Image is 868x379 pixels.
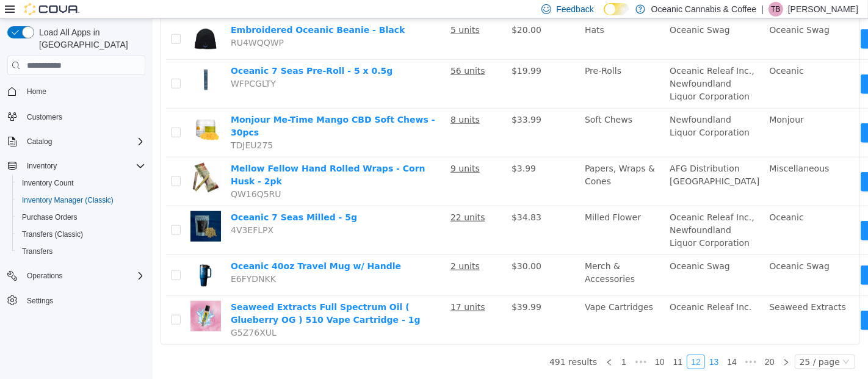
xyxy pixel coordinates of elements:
[38,143,68,174] img: Mellow Fellow Hand Rolled Wraps - Corn Husk - 2pk hero shot
[22,269,68,283] button: Operations
[12,175,150,192] button: Inventory Count
[359,145,383,154] span: $3.99
[22,293,145,308] span: Settings
[27,87,46,96] span: Home
[298,283,333,293] u: 17 units
[78,19,131,29] span: RU4WQQWP
[535,336,552,350] a: 12
[22,134,145,149] span: Catalog
[12,226,150,243] button: Transfers (Classic)
[359,47,389,57] span: $19.99
[78,309,124,319] span: G5Z76XUL
[298,145,327,154] u: 9 units
[464,336,479,350] li: 1
[22,110,67,125] a: Customers
[78,193,204,203] a: Oceanic 7 Seas Milled - 5g
[617,96,651,106] span: Monjour
[359,242,389,252] span: $30.00
[17,227,145,242] span: Transfers (Classic)
[427,41,512,90] td: Pre-Rolls
[17,244,145,259] span: Transfers
[570,336,588,350] li: 14
[298,193,333,203] u: 22 units
[38,282,68,312] img: Seaweed Extracts Full Spectrum Oil ( Glueberry OG ) 510 Vape Cartridge - 1g hero shot
[38,95,68,125] img: Monjour Me-Time Mango CBD Soft Chews - 30pcs hero shot
[27,271,63,281] span: Operations
[617,283,693,293] span: Seaweed Extracts
[516,336,535,350] li: 11
[604,3,629,16] input: Dark Mode
[708,202,764,222] button: icon: swapMove
[517,96,597,118] span: Newfoundland Liquor Corporation
[427,139,512,187] td: Papers, Wraps & Cones
[17,210,82,225] a: Purchase Orders
[22,195,114,205] span: Inventory Manager (Classic)
[427,236,512,277] td: Merch & Accessories
[12,192,150,209] button: Inventory Manager (Classic)
[617,145,676,154] span: Miscellaneous
[298,6,327,16] u: 5 units
[626,336,641,350] li: Next Page
[588,336,608,350] li: Next 5 Pages
[22,84,145,99] span: Home
[609,336,626,350] a: 20
[2,133,150,150] button: Catalog
[298,242,327,252] u: 2 units
[78,96,283,118] a: Monjour Me-Time Mango CBD Soft Chews - 30pcs
[608,336,626,350] li: 20
[78,255,123,265] span: E6FYDNKK
[647,336,687,350] div: 25 / page
[517,6,577,16] span: Oceanic Swag
[427,90,512,139] td: Soft Chews
[2,82,150,100] button: Home
[359,193,389,203] span: $34.83
[78,6,252,16] a: Embroidered Oceanic Beanie - Black
[27,296,53,306] span: Settings
[38,192,68,223] img: Oceanic 7 Seas Milled - 5g hero shot
[534,336,552,350] li: 12
[517,283,599,293] span: Oceanic Releaf Inc.
[769,2,783,16] div: Treena Bridger
[22,134,57,149] button: Catalog
[22,294,58,308] a: Settings
[17,193,145,208] span: Inventory Manager (Classic)
[78,145,273,167] a: Mellow Fellow Hand Rolled Wraps - Corn Husk - 2pk
[499,336,516,350] a: 10
[17,210,145,225] span: Purchase Orders
[17,176,79,190] a: Inventory Count
[708,104,764,124] button: icon: swapMove
[708,292,764,311] button: icon: swapMove
[479,336,498,350] li: Previous 5 Pages
[708,153,764,173] button: icon: swapMove
[588,336,608,350] span: •••
[78,170,129,180] span: QW16Q5RU
[17,227,88,242] a: Transfers (Classic)
[22,84,51,99] a: Home
[2,107,150,125] button: Customers
[7,78,145,341] nav: Complex example
[12,243,150,260] button: Transfers
[22,247,52,256] span: Transfers
[617,6,677,16] span: Oceanic Swag
[27,137,52,146] span: Catalog
[78,60,123,70] span: WFPCGLTY
[604,15,604,16] span: Dark Mode
[651,2,757,16] p: Oceanic Cannabis & Coffee
[571,336,588,350] a: 14
[27,112,62,122] span: Customers
[17,176,145,190] span: Inventory Count
[397,336,444,350] li: 491 results
[12,209,150,226] button: Purchase Orders
[465,336,478,350] a: 1
[38,5,68,35] img: Embroidered Oceanic Beanie - Black hero shot
[22,229,83,239] span: Transfers (Classic)
[517,336,534,350] a: 11
[27,161,57,171] span: Inventory
[617,193,651,203] span: Oceanic
[298,96,327,106] u: 8 units
[78,242,248,252] a: Oceanic 40oz Travel Mug w/ Handle
[38,46,68,76] img: Oceanic 7 Seas Pre-Roll - 5 x 0.5g hero shot
[771,2,780,16] span: TB
[517,193,602,229] span: Oceanic Releaf Inc., Newfoundland Liquor Corporation
[517,145,607,167] span: AFG Distribution [GEOGRAPHIC_DATA]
